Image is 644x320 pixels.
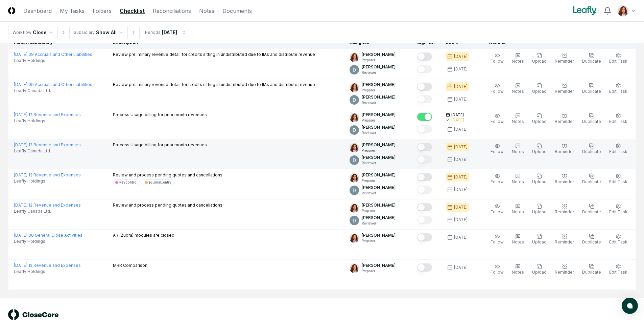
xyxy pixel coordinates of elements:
img: logo [8,309,59,320]
p: AR (Zuora) modules are closed [113,232,174,238]
span: Edit Task [609,149,627,154]
img: ACg8ocLdVaUJ3SPYiWtV1SCOCLc5fH8jwZS3X49UX5Q0z8zS0ESX3Ok=s96-c [350,83,359,92]
a: [DATE]:09 Accruals and Other Liabilities [14,52,92,57]
p: Reviewer [362,130,396,135]
button: Edit Task [608,51,629,66]
p: Preparer [362,118,396,123]
span: Follow [491,149,504,154]
button: Upload [531,172,548,186]
button: Follow [489,262,505,277]
button: Upload [531,82,548,96]
a: My Tasks [60,7,85,15]
button: Reminder [553,112,575,126]
button: Upload [531,142,548,156]
span: Leafly Holdings [14,238,45,244]
div: [DATE] [454,156,468,163]
button: Reminder [553,51,575,66]
button: Reminder [553,82,575,96]
button: atlas-launcher [622,298,638,314]
p: Preparer [362,148,396,153]
a: [DATE]:12 Revenue and Expenses [14,263,81,268]
span: [DATE] : [14,172,28,177]
p: Review and process pending quotes and cancellations [113,202,222,208]
a: [DATE]:12 Revenue and Expenses [14,142,81,147]
span: [DATE] : [14,52,28,57]
p: [PERSON_NAME] [362,124,396,130]
p: [PERSON_NAME] [362,262,396,269]
button: Edit Task [608,112,629,126]
span: Notes [512,209,524,214]
span: Reminder [555,59,574,64]
span: Notes [512,119,524,124]
span: Leafly Canada Ltd. [14,148,51,154]
span: Edit Task [609,270,627,275]
span: Reminder [555,149,574,154]
button: Follow [489,112,505,126]
img: ACg8ocLeIi4Jlns6Fsr4lO0wQ1XJrFQvF4yUjbLrd1AsCAOmrfa1KQ=s96-c [350,186,359,195]
div: keycontrol [119,180,138,185]
p: Reviewer [362,100,396,105]
button: Edit Task [608,202,629,216]
span: Duplicate [582,59,601,64]
div: [DATE] [162,29,177,36]
p: Review and process pending quotes and cancellations [113,172,222,178]
button: Notes [510,142,525,156]
span: Notes [512,270,524,275]
button: Mark complete [417,263,432,272]
span: Leafly Holdings [14,269,45,275]
button: Notes [510,172,525,186]
button: Duplicate [581,112,602,126]
span: Notes [512,239,524,244]
a: Notes [199,7,214,15]
span: Reminder [555,239,574,244]
p: Process Usage billing for prior month revenues [113,142,207,148]
span: Edit Task [609,179,627,184]
button: Notes [510,232,525,247]
button: Follow [489,82,505,96]
button: Follow [489,232,505,247]
div: [DATE] [454,54,468,60]
button: Follow [489,172,505,186]
button: Duplicate [581,82,602,96]
a: Documents [222,7,252,15]
p: Process Usage billing for prior month revenues [113,112,207,118]
span: Follow [491,209,504,214]
span: Reminder [555,89,574,94]
div: [DATE] [454,174,468,180]
img: ACg8ocLdVaUJ3SPYiWtV1SCOCLc5fH8jwZS3X49UX5Q0z8zS0ESX3Ok=s96-c [350,113,359,122]
p: Preparer [362,58,396,63]
span: Upload [532,209,547,214]
div: [DATE] [454,66,468,72]
button: Notes [510,202,525,216]
span: [DATE] : [14,112,28,117]
p: Reviewer [362,221,396,226]
button: Mark complete [417,125,432,133]
button: Mark complete [417,233,432,241]
p: [PERSON_NAME] [362,51,396,58]
span: [DATE] : [14,263,28,268]
a: [DATE]:09 Accruals and Other Liabilities [14,82,92,87]
img: ACg8ocLdVaUJ3SPYiWtV1SCOCLc5fH8jwZS3X49UX5Q0z8zS0ESX3Ok=s96-c [618,5,628,16]
p: Review preliminary revenue detail for credits sitting in undistributed due to IIAs and distribute... [113,51,315,58]
div: [DATE] [454,126,468,132]
p: [PERSON_NAME] [362,64,396,70]
button: Reminder [553,232,575,247]
p: Preparer [362,269,396,274]
button: Reminder [553,262,575,277]
p: Preparer [362,178,396,183]
span: Notes [512,149,524,154]
span: Reminder [555,270,574,275]
div: [DATE] [454,234,468,240]
button: Edit Task [608,262,629,277]
a: [DATE]:12 Revenue and Expenses [14,172,81,177]
span: Duplicate [582,119,601,124]
span: Upload [532,89,547,94]
span: Edit Task [609,119,627,124]
div: [DATE] [454,264,468,271]
span: Reminder [555,119,574,124]
span: Duplicate [582,89,601,94]
div: [DATE] [454,187,468,193]
p: [PERSON_NAME] [362,185,396,191]
span: Follow [491,89,504,94]
button: Mark complete [417,52,432,61]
